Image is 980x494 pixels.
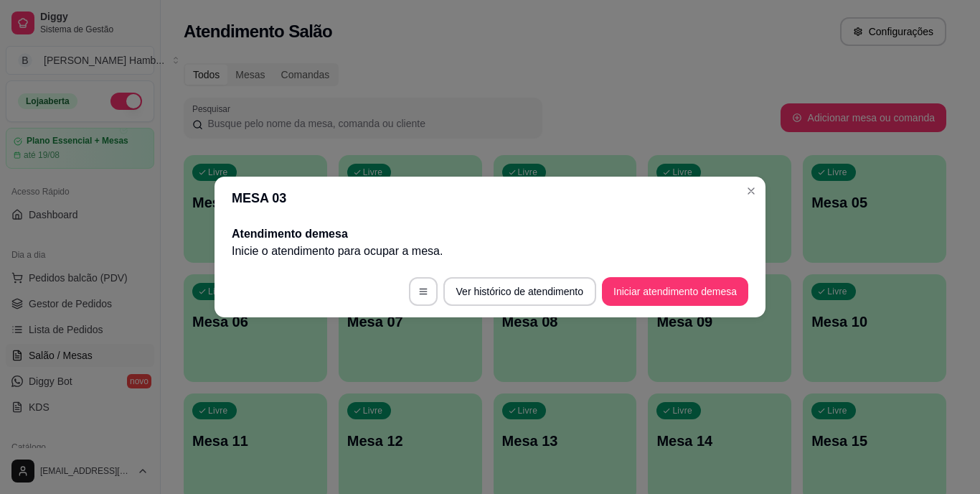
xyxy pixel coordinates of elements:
p: Inicie o atendimento para ocupar a mesa . [232,243,748,260]
button: Ver histórico de atendimento [443,277,596,306]
button: Close [740,180,763,202]
h2: Atendimento de mesa [232,225,748,243]
header: MESA 03 [215,177,765,220]
button: Iniciar atendimento demesa [602,277,748,306]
